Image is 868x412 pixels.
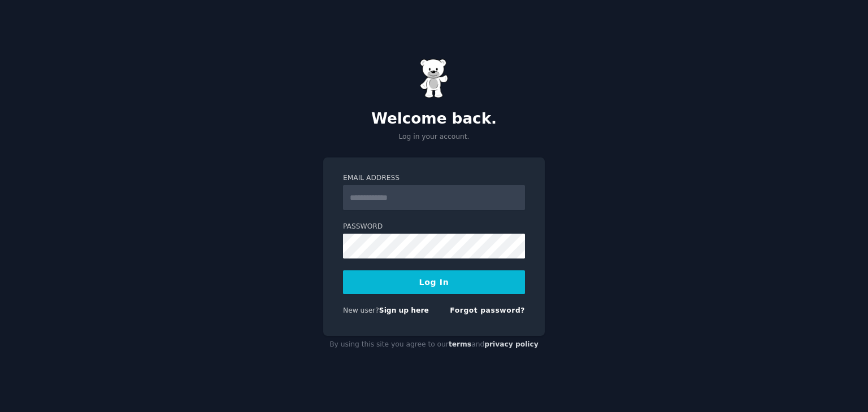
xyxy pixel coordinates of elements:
[420,59,448,98] img: Gummy Bear
[343,173,525,183] label: Email Address
[323,110,545,128] h2: Welcome back.
[323,336,545,354] div: By using this site you agree to our and
[343,270,525,294] button: Log In
[449,340,471,348] a: terms
[450,306,525,314] a: Forgot password?
[343,222,525,232] label: Password
[343,306,379,314] span: New user?
[379,306,429,314] a: Sign up here
[484,340,539,348] a: privacy policy
[323,132,545,142] p: Log in your account.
